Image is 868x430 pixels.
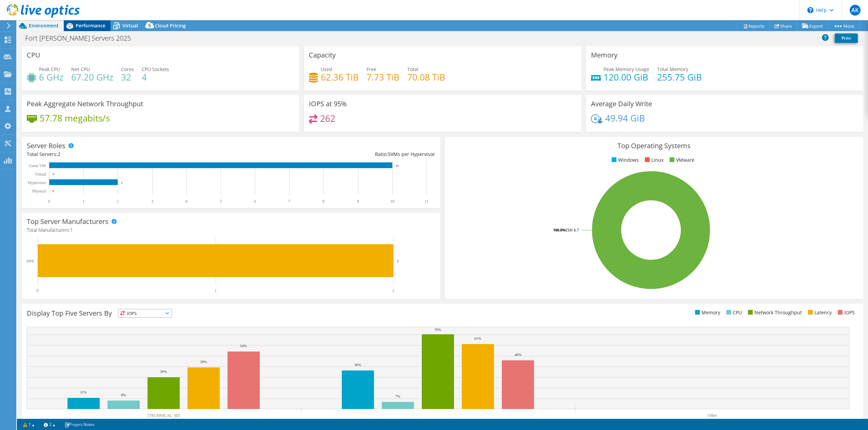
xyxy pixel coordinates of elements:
li: Windows [610,156,639,164]
text: 6 [254,199,256,204]
h4: 6 GHz [39,73,63,81]
h4: 255.75 GiB [657,73,702,81]
li: CPU [725,309,742,316]
h4: 70.08 TiB [407,73,445,81]
text: Guest VM [29,163,46,168]
text: 10 [390,199,394,204]
text: 1 [215,288,217,293]
h3: Top Server Manufacturers [27,218,108,225]
text: 54% [240,344,247,348]
a: 2 [39,420,60,429]
h3: Peak Aggregate Network Throughput [27,100,143,108]
h3: Average Daily Write [591,100,652,108]
div: Total Servers: [27,151,231,158]
h4: 57.78 megabits/s [40,114,110,122]
h3: Top Operating Systems [450,142,858,150]
text: 11 [425,199,429,204]
span: Net CPU [71,66,90,72]
li: Latency [806,309,832,316]
text: 11% [80,390,87,394]
h4: 62.36 TiB [321,73,359,81]
h4: 262 [320,115,335,122]
text: 1 [82,199,84,204]
text: 0 [37,288,39,293]
svg: \n [807,7,813,13]
text: 4 [185,199,188,204]
span: Environment [29,22,59,29]
span: Free [367,66,376,72]
span: CPU Sockets [142,66,169,72]
text: 61% [474,336,481,340]
span: 1 [70,227,73,233]
h4: Total Manufacturers: [27,226,435,234]
text: 2 [121,181,123,184]
text: 3 [151,199,153,204]
text: 7% [395,394,400,398]
span: Peak Memory Usage [604,66,649,72]
text: 0 [48,199,50,204]
text: 10 [396,164,399,167]
h4: 32 [121,73,134,81]
span: Total [407,66,418,72]
a: More [828,21,860,31]
li: Network Throughput [746,309,802,316]
text: 30% [160,369,167,374]
text: Hypervisor [28,180,46,185]
div: Ratio: VMs per Hypervisor [231,151,435,158]
li: Linux [643,156,664,164]
span: IOPS [118,309,172,317]
text: 36% [354,363,361,367]
h4: 49.94 GiB [605,114,645,122]
text: 0 [53,173,54,176]
a: Reports [737,21,770,31]
text: 0 [53,189,54,193]
h4: 120.00 GiB [604,73,649,81]
text: 46% [515,353,521,357]
text: Physical [32,189,46,194]
li: VMware [668,156,694,164]
text: 70% [434,327,441,332]
text: 2 [392,288,394,293]
text: 5 [220,199,222,204]
h3: Capacity [309,51,336,59]
text: 7 [288,199,290,204]
span: Cores [121,66,134,72]
a: 1 [18,420,39,429]
tspan: ESXi 6.7 [566,227,579,232]
span: Peak CPU [39,66,60,72]
h4: 7.73 TiB [367,73,399,81]
h1: Fort [PERSON_NAME] Servers 2025 [22,35,141,42]
span: 5 [388,151,391,157]
a: Project Notes [60,420,99,429]
text: 8% [121,393,126,397]
span: Virtual [122,22,138,29]
a: Export [797,21,828,31]
text: Other [708,413,717,418]
a: Print [835,33,858,43]
span: Total Memory [657,66,688,72]
text: 2 [397,259,399,263]
h3: Memory [591,51,617,59]
h4: 4 [142,73,169,81]
span: 2 [58,151,60,157]
text: Virtual [35,172,46,177]
h3: Server Roles [27,142,65,150]
li: IOPS [836,309,855,316]
li: Memory [693,309,720,316]
a: Share [769,21,797,31]
text: 8 [322,199,324,204]
text: 2 [117,199,119,204]
h4: 67.20 GHz [71,73,113,81]
h3: CPU [27,51,40,59]
tspan: 100.0% [553,227,566,232]
text: 39% [200,360,207,364]
h3: IOPS at 95% [309,100,347,108]
text: [TECHNICAL_ID] [148,413,180,418]
text: 9 [357,199,359,204]
span: Performance [76,22,105,29]
text: HPE [26,259,34,264]
span: Used [321,66,332,72]
span: Cloud Pricing [155,22,186,29]
span: AK [850,5,861,16]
